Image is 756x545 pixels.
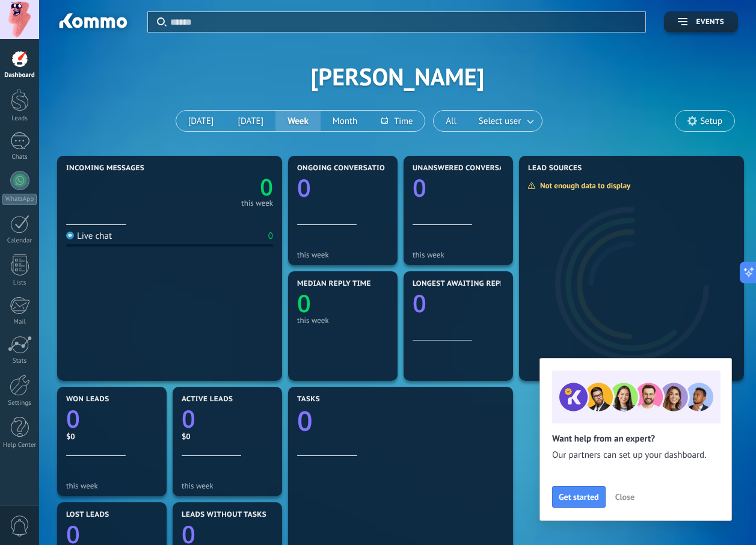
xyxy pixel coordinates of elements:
div: Stats [2,357,37,365]
button: Get started [552,486,606,508]
div: Dashboard [2,72,37,79]
text: 0 [297,171,311,204]
div: 0 [268,230,273,242]
div: WhatsApp [2,194,37,205]
text: 0 [297,402,313,439]
div: Settings [2,399,37,407]
div: this week [413,250,504,259]
span: Lost leads [66,511,109,519]
div: $0 [182,431,273,442]
button: Week [275,111,321,131]
span: Leads without tasks [182,511,266,519]
div: $0 [66,431,158,442]
div: this week [182,481,273,490]
span: Ongoing conversations [297,164,395,173]
div: Not enough data to display [527,180,639,191]
div: Mail [2,318,37,326]
span: Events [696,18,724,26]
span: Won leads [66,395,109,404]
button: Select user [469,111,542,131]
a: 0 [170,171,273,203]
span: Lead Sources [528,164,582,173]
span: Longest awaiting reply [413,280,508,288]
span: Incoming messages [66,164,144,173]
span: Unanswered conversations [413,164,526,173]
span: Our partners can set up your dashboard. [552,449,719,461]
button: All [434,111,469,131]
text: 0 [297,286,311,319]
span: Active leads [182,395,233,404]
div: Calendar [2,237,37,245]
span: Select user [476,113,523,129]
span: Tasks [297,395,320,404]
text: 0 [260,171,273,203]
button: Time [369,111,425,131]
div: Help Center [2,442,37,449]
button: [DATE] [226,111,275,131]
div: this week [241,200,273,206]
div: this week [297,250,389,259]
div: Chats [2,153,37,161]
div: Leads [2,115,37,123]
text: 0 [182,402,195,435]
button: Close [610,488,640,506]
h2: Want help from an expert? [552,433,719,445]
div: Lists [2,279,37,287]
span: Setup [700,116,722,126]
button: Month [321,111,369,131]
text: 0 [66,402,80,435]
span: Get started [559,493,599,501]
span: Close [615,493,635,501]
div: this week [297,316,389,325]
button: [DATE] [176,111,226,131]
span: Median reply time [297,280,371,288]
text: 0 [413,286,426,319]
img: Live chat [66,232,74,239]
a: 0 [182,402,273,435]
div: Live chat [66,230,112,242]
a: 0 [297,402,504,439]
div: this week [66,481,158,490]
a: 0 [66,402,158,435]
text: 0 [413,171,426,204]
button: Events [664,11,738,32]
